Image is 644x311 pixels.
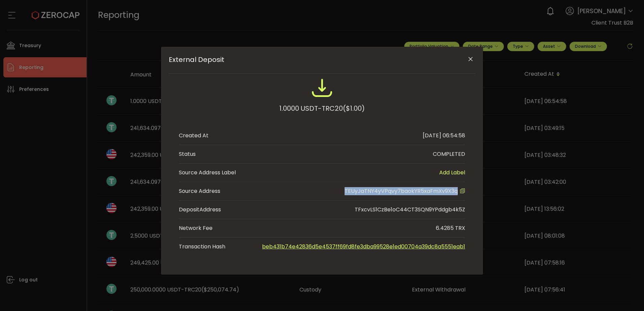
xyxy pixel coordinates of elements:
iframe: Chat Widget [493,40,644,311]
div: Network Fee [179,224,213,232]
div: Address [179,206,221,214]
div: External Deposit [161,47,483,275]
span: ($1.00) [343,102,365,114]
span: TEUyJaTNY4yVPqvy7baokYR5xaFmXv9X3q [345,187,458,195]
div: [DATE] 06:54:58 [423,132,465,140]
div: Source Address [179,187,220,195]
a: beb431b74e42836d5e4537ff69fd8fe3dba99528e1ed00704a39dc8a5551eab1 [262,243,465,250]
div: COMPLETED [433,150,465,158]
div: Created At [179,132,208,140]
span: External Deposit [169,56,445,64]
span: Deposit [179,206,199,213]
span: Source Address Label [179,169,236,177]
button: Close [464,54,476,65]
div: Status [179,150,196,158]
div: 1.0000 USDT-TRC20 [279,102,365,114]
span: Transaction Hash [179,243,246,251]
div: TFxcvLS1CzBe1oC44CT3SQN9YPddgb4k5Z [355,206,465,214]
div: 6.4285 TRX [436,224,465,232]
span: Add Label [439,169,465,177]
